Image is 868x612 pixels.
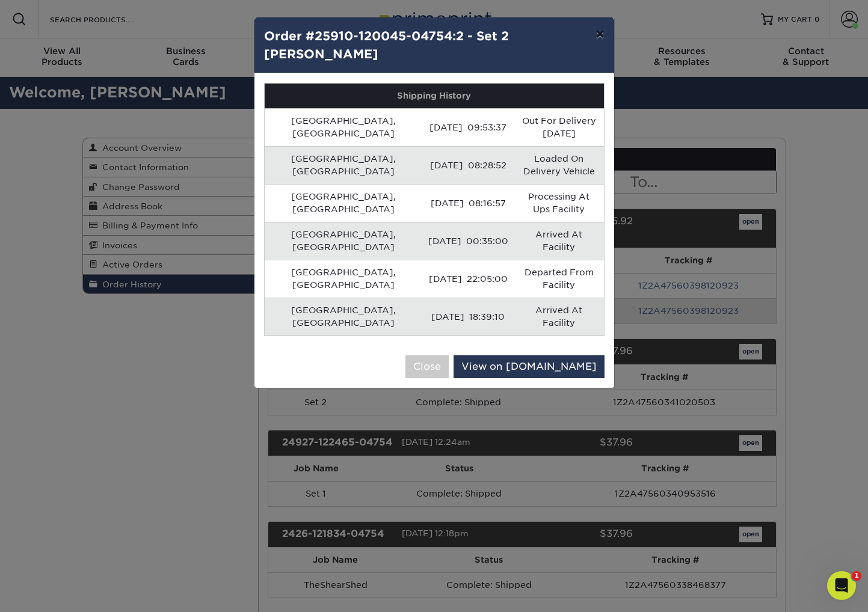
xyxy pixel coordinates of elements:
span: 1 [852,571,861,581]
iframe: Intercom live chat [827,571,856,600]
a: View on [DOMAIN_NAME] [454,355,605,378]
td: Arrived At Facility [514,222,604,260]
button: Close [405,355,449,378]
td: Loaded On Delivery Vehicle [514,146,604,184]
td: [DATE] 09:53:37 [422,108,514,146]
td: Departed From Facility [514,260,604,298]
h4: Order #25910-120045-04754:2 - Set 2 [PERSON_NAME] [264,27,605,63]
td: Arrived At Facility [514,298,604,335]
td: [DATE] 00:35:00 [422,222,514,260]
td: [DATE] 08:28:52 [422,146,514,184]
button: × [586,17,614,51]
td: Processing At Ups Facility [514,184,604,222]
th: Shipping History [265,84,604,108]
td: [GEOGRAPHIC_DATA], [GEOGRAPHIC_DATA] [265,108,422,146]
td: [GEOGRAPHIC_DATA], [GEOGRAPHIC_DATA] [265,260,422,298]
td: [DATE] 18:39:10 [422,298,514,335]
td: [GEOGRAPHIC_DATA], [GEOGRAPHIC_DATA] [265,184,422,222]
td: [DATE] 22:05:00 [422,260,514,298]
td: [DATE] 08:16:57 [422,184,514,222]
td: Out For Delivery [DATE] [514,108,604,146]
td: [GEOGRAPHIC_DATA], [GEOGRAPHIC_DATA] [265,298,422,335]
td: [GEOGRAPHIC_DATA], [GEOGRAPHIC_DATA] [265,222,422,260]
td: [GEOGRAPHIC_DATA], [GEOGRAPHIC_DATA] [265,146,422,184]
